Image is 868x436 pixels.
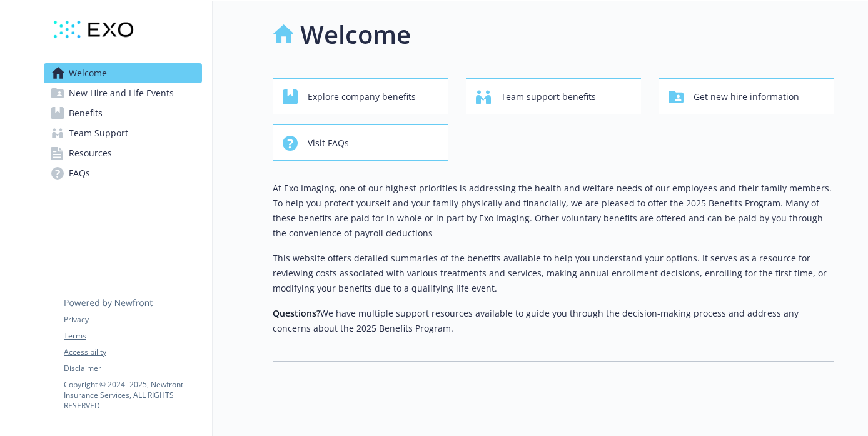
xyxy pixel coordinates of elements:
span: FAQs [69,163,90,183]
a: Benefits [44,103,202,123]
a: New Hire and Life Events [44,83,202,103]
a: FAQs [44,163,202,183]
button: Explore company benefits [273,78,448,114]
span: Resources [69,143,112,163]
span: Get new hire information [694,85,799,109]
a: Disclaimer [64,363,201,374]
span: Visit FAQs [308,131,349,155]
span: Team Support [69,123,128,143]
button: Visit FAQs [273,124,448,161]
button: Team support benefits [466,78,642,114]
span: Benefits [69,103,103,123]
span: New Hire and Life Events [69,83,174,103]
span: Team support benefits [501,85,596,109]
a: Privacy [64,314,201,325]
h1: Welcome [300,16,411,53]
a: Resources [44,143,202,163]
a: Welcome [44,63,202,83]
span: Explore company benefits [308,85,416,109]
p: We have multiple support resources available to guide you through the decision-making process and... [273,306,834,336]
span: Welcome [69,63,107,83]
a: Team Support [44,123,202,143]
p: Copyright © 2024 - 2025 , Newfront Insurance Services, ALL RIGHTS RESERVED [64,379,201,411]
p: At Exo Imaging, one of our highest priorities is addressing the health and welfare needs of our e... [273,181,834,241]
strong: Questions? [273,307,320,319]
button: Get new hire information [659,78,834,114]
p: This website offers detailed summaries of the benefits available to help you understand your opti... [273,251,834,296]
a: Terms [64,330,201,342]
a: Accessibility [64,347,201,358]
